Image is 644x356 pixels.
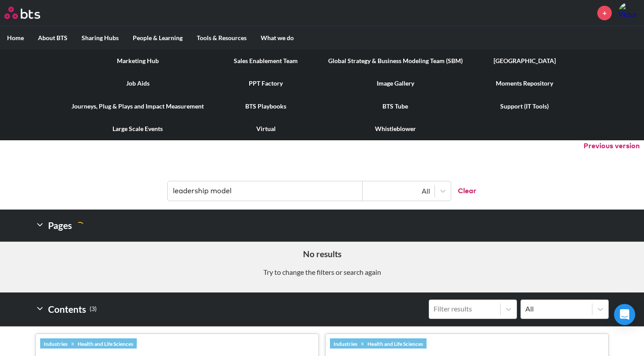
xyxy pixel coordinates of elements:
[126,26,190,49] label: People & Learning
[525,304,588,314] div: All
[7,248,637,260] h5: No results
[364,339,427,349] a: Health and Life Sciences
[4,7,40,19] img: BTS Logo
[584,141,640,151] button: Previous version
[90,303,97,315] small: ( 3 )
[4,7,56,19] a: Go home
[451,181,476,201] button: Clear
[35,300,97,319] h2: Contents
[35,217,84,234] h2: Pages
[190,26,254,49] label: Tools & Resources
[330,339,361,349] a: Industries
[7,267,637,277] p: Try to change the filters or search again
[40,338,137,348] div: »
[618,2,640,23] img: Victor Brandao
[367,186,430,196] div: All
[434,304,496,314] div: Filter results
[74,339,137,349] a: Health and Life Sciences
[75,26,126,49] label: Sharing Hubs
[614,304,635,325] div: Open Intercom Messenger
[330,338,427,348] div: »
[618,2,640,23] a: Profile
[31,26,75,49] label: About BTS
[40,339,71,349] a: Industries
[597,6,612,20] a: +
[254,26,301,49] label: What we do
[168,181,363,201] input: Find contents, pages and demos...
